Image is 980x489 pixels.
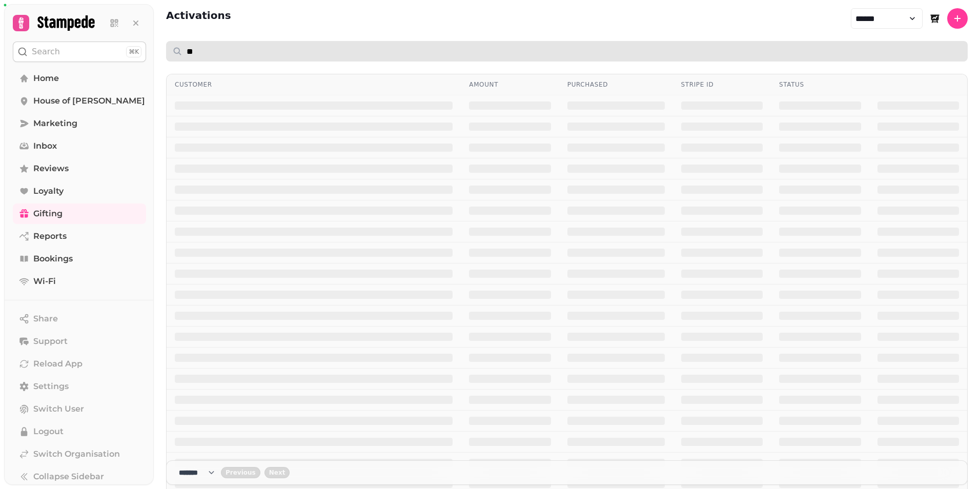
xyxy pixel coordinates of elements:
[33,117,77,130] span: Marketing
[126,46,141,57] div: ⌘K
[166,460,968,485] nav: Pagination
[13,376,146,397] a: Settings
[681,80,763,89] div: Stripe ID
[33,208,63,220] span: Gifting
[175,80,453,89] div: Customer
[13,203,146,224] a: Gifting
[33,162,69,175] span: Reviews
[13,68,146,89] a: Home
[13,249,146,269] a: Bookings
[33,403,84,415] span: Switch User
[33,275,56,288] span: Wi-Fi
[13,158,146,179] a: Reviews
[226,470,256,476] span: Previous
[13,331,146,352] button: Support
[13,421,146,442] button: Logout
[13,466,146,487] button: Collapse Sidebar
[33,95,145,107] span: House of [PERSON_NAME]
[166,8,231,29] h2: Activations
[13,271,146,292] a: Wi-Fi
[221,467,260,478] button: back
[13,42,146,62] button: Search⌘K
[33,425,64,438] span: Logout
[32,46,60,58] p: Search
[33,313,58,325] span: Share
[33,230,67,242] span: Reports
[567,80,665,89] div: Purchased
[13,181,146,201] a: Loyalty
[469,80,550,89] div: Amount
[13,113,146,134] a: Marketing
[13,226,146,247] a: Reports
[33,358,83,370] span: Reload App
[13,309,146,329] button: Share
[13,136,146,156] a: Inbox
[33,335,68,348] span: Support
[269,470,285,476] span: Next
[33,72,59,85] span: Home
[13,444,146,464] a: Switch Organisation
[779,80,861,89] div: Status
[13,399,146,419] button: Switch User
[33,448,120,460] span: Switch Organisation
[33,471,104,483] span: Collapse Sidebar
[33,185,64,197] span: Loyalty
[13,354,146,374] button: Reload App
[264,467,290,478] button: next
[33,253,73,265] span: Bookings
[13,91,146,111] a: House of [PERSON_NAME]
[33,380,69,393] span: Settings
[33,140,57,152] span: Inbox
